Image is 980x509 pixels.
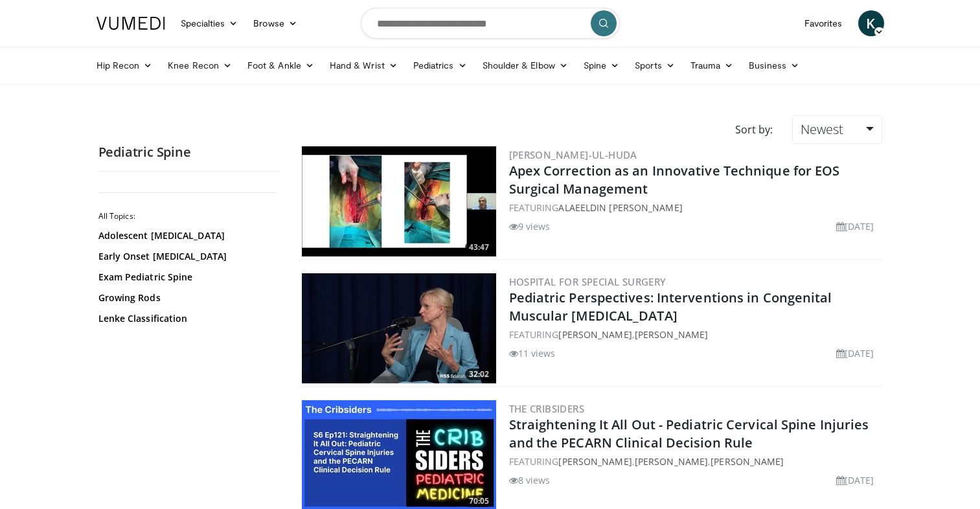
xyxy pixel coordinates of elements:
a: Hand & Wrist [322,52,405,78]
a: Hip Recon [89,52,161,78]
a: [PERSON_NAME] [558,455,632,468]
a: Knee Recon [160,52,240,78]
a: Exam Pediatric Spine [98,271,273,284]
li: 9 views [509,220,551,233]
li: [DATE] [836,346,874,360]
a: 32:02 [302,273,496,383]
a: Lenke Classification [98,312,273,325]
a: [PERSON_NAME] [635,328,708,341]
a: Alaeeldin [PERSON_NAME] [558,201,682,214]
img: 7baa3c5d-b42a-4671-b1e1-e8d3d0839ffe.300x170_q85_crop-smart_upscale.jpg [302,146,496,256]
li: [DATE] [836,473,874,487]
a: Pediatrics [405,52,475,78]
span: 43:47 [465,242,493,253]
span: Newest [801,120,843,138]
a: Sports [627,52,683,78]
a: [PERSON_NAME] [558,328,632,341]
img: 17007937-241a-4e71-9e1f-e8c1efac0532.300x170_q85_crop-smart_upscale.jpg [302,273,496,383]
a: Trauma [683,52,742,78]
a: [PERSON_NAME]-ul-Huda [509,148,637,161]
a: K [858,10,884,36]
a: Shoulder & Elbow [475,52,576,78]
a: Hospital for Special Surgery [509,275,667,288]
a: Adolescent [MEDICAL_DATA] [98,229,273,242]
a: Pediatric Perspectives: Interventions in Congenital Muscular [MEDICAL_DATA] [509,289,832,324]
li: 11 views [509,346,556,360]
span: 70:05 [465,495,493,507]
h2: Pediatric Spine [98,144,280,161]
a: The Cribsiders [509,402,585,415]
a: Favorites [797,10,850,36]
a: Foot & Ankle [240,52,322,78]
span: 32:02 [465,368,493,380]
a: [PERSON_NAME] [635,455,708,468]
a: Straightening It All Out - Pediatric Cervical Spine Injuries and the PECARN Clinical Decision Rule [509,416,869,451]
div: FEATURING , , [509,455,880,468]
li: 8 views [509,473,551,487]
li: [DATE] [836,220,874,233]
a: Specialties [173,10,246,36]
a: Browse [245,10,305,36]
img: VuMedi Logo [97,17,165,30]
a: Apex Correction as an Innovative Technique for EOS Surgical Management [509,162,840,198]
a: Growing Rods [98,291,273,304]
a: Early Onset [MEDICAL_DATA] [98,250,273,263]
div: FEATURING , [509,328,880,341]
a: Newest [792,115,882,144]
div: Sort by: [725,115,782,144]
a: Spine [576,52,627,78]
div: FEATURING [509,201,880,214]
a: 43:47 [302,146,496,256]
a: [PERSON_NAME] [711,455,784,468]
input: Search topics, interventions [361,8,620,39]
h2: All Topics: [98,211,277,221]
a: Business [741,52,807,78]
